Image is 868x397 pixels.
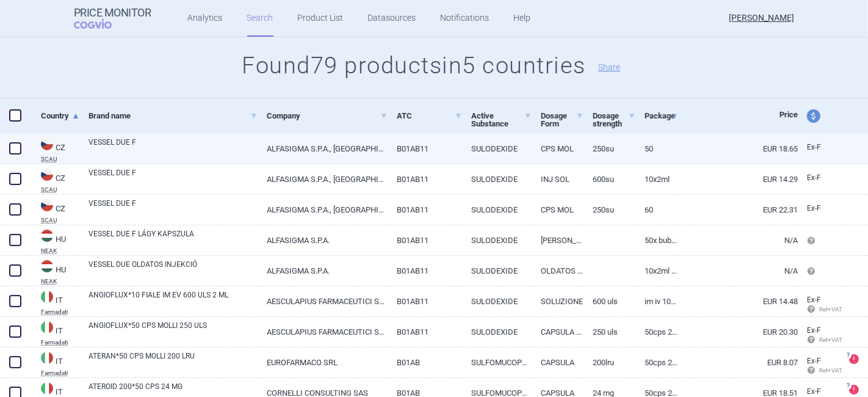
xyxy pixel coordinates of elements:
[807,357,821,365] span: Ex-factory price
[41,217,79,224] abbr: SCAU — List of reimbursed medicinal products published by the State Institute for Drug Control, C...
[807,173,821,182] span: Ex-factory price
[807,296,821,304] span: Ex-factory price
[397,101,461,131] a: ATC
[32,259,79,285] a: HUHUNEAK
[89,137,258,159] a: VESSEL DUE F
[584,286,635,316] a: 600 ULS
[258,348,388,377] a: EUROFARMACO SRL
[635,286,679,316] a: IM IV 10F 600ULS 2ML
[89,351,258,373] a: ATERAN*50 CPS MOLLI 200 LRU
[807,306,854,313] span: Ret+VAT calc
[807,326,821,335] span: Ex-factory price
[74,7,151,19] strong: Price Monitor
[74,7,151,30] a: Price MonitorCOGVIO
[258,317,388,347] a: AESCULAPIUS FARMACEUTICI SRL
[258,256,388,286] a: ALFASIGMA S.P.A.
[388,256,461,286] a: B01AB11
[258,164,388,194] a: ALFASIGMA S.P.A., [GEOGRAPHIC_DATA]
[635,317,679,347] a: 50CPS 250ULS
[635,195,679,225] a: 60
[532,225,584,255] a: [PERSON_NAME]
[462,286,532,316] a: SULODEXIDE
[32,167,79,193] a: CZCZSCAU
[41,169,53,181] img: Czech Republic
[584,317,635,347] a: 250 ULS
[635,225,679,255] a: 50x buborékcsomagolásban
[462,225,532,255] a: SULODEXIDE
[807,204,821,213] span: Ex-factory price
[41,138,53,150] img: Czech Republic
[798,352,843,381] a: Ex-F Ret+VAT calc
[41,370,79,376] abbr: Farmadati — Online database developed by Farmadati Italia S.r.l., Italia.
[388,286,461,316] a: B01AB11
[41,199,53,211] img: Czech Republic
[388,348,461,377] a: B01AB
[258,225,388,255] a: ALFASIGMA S.P.A.
[532,134,584,164] a: CPS MOL
[32,320,79,346] a: ITITFarmadati
[849,385,864,395] a: ?
[41,309,79,315] abbr: Farmadati — Online database developed by Farmadati Italia S.r.l., Italia.
[41,187,79,193] abbr: SCAU — List of reimbursed medicinal products published by the State Institute for Drug Control, C...
[798,322,843,350] a: Ex-F Ret+VAT calc
[41,352,53,364] img: Italy
[89,290,258,311] a: ANGIOFLUX*10 FIALE IM EV 600 ULS 2 ML
[32,137,79,162] a: CZCZSCAU
[593,101,635,139] a: Dosage strength
[89,228,258,250] a: VESSEL DUE F LÁGY KAPSZULA
[532,195,584,225] a: CPS MOL
[679,348,798,377] a: EUR 8.07
[258,134,388,164] a: ALFASIGMA S.P.A., [GEOGRAPHIC_DATA]
[89,259,258,281] a: VESSEL DUE OLDATOS INJEKCIÓ
[532,164,584,194] a: INJ SOL
[89,198,258,220] a: VESSEL DUE F
[532,317,584,347] a: CAPSULA MOLLE
[598,63,620,71] button: Share
[584,134,635,164] a: 250SU
[32,228,79,254] a: HUHUNEAK
[388,317,461,347] a: B01AB11
[267,101,388,131] a: Company
[679,225,798,255] a: N/A
[584,195,635,225] a: 250SU
[74,19,129,29] span: COGVIO
[258,286,388,316] a: AESCULAPIUS FARMACEUTICI SRL
[584,348,635,377] a: 200LRU
[89,320,258,342] a: ANGIOFLUX*50 CPS MOLLI 250 ULS
[41,230,53,242] img: Hungary
[41,156,79,162] abbr: SCAU — List of reimbursed medicinal products published by the State Institute for Drug Control, C...
[41,279,79,285] abbr: NEAK — PUPHA database published by the National Health Insurance Fund of Hungary.
[41,101,79,131] a: Country
[41,321,53,333] img: Italy
[798,291,843,319] a: Ex-F Ret+VAT calc
[635,134,679,164] a: 50
[679,134,798,164] a: EUR 18.65
[532,286,584,316] a: SOLUZIONE
[679,256,798,286] a: N/A
[844,352,852,359] span: ?
[807,387,821,396] span: Ex-factory price
[462,348,532,377] a: SULFOMUCOPOLISACCARIDI
[635,164,679,194] a: 10X2ML
[807,337,854,343] span: Ret+VAT calc
[798,139,843,157] a: Ex-F
[41,291,53,303] img: Italy
[779,110,798,119] span: Price
[798,200,843,218] a: Ex-F
[32,351,79,376] a: ITITFarmadati
[532,256,584,286] a: OLDATOS INJEKCIÓ
[89,167,258,189] a: VESSEL DUE F
[462,164,532,194] a: SULODEXIDE
[388,134,461,164] a: B01AB11
[807,143,821,151] span: Ex-factory price
[41,248,79,254] abbr: NEAK — PUPHA database published by the National Health Insurance Fund of Hungary.
[388,164,461,194] a: B01AB11
[89,101,258,131] a: Brand name
[462,134,532,164] a: SULODEXIDE
[388,225,461,255] a: B01AB11
[849,354,864,364] a: ?
[32,290,79,315] a: ITITFarmadati
[532,348,584,377] a: CAPSULA
[258,195,388,225] a: ALFASIGMA S.P.A., [GEOGRAPHIC_DATA]
[798,169,843,188] a: Ex-F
